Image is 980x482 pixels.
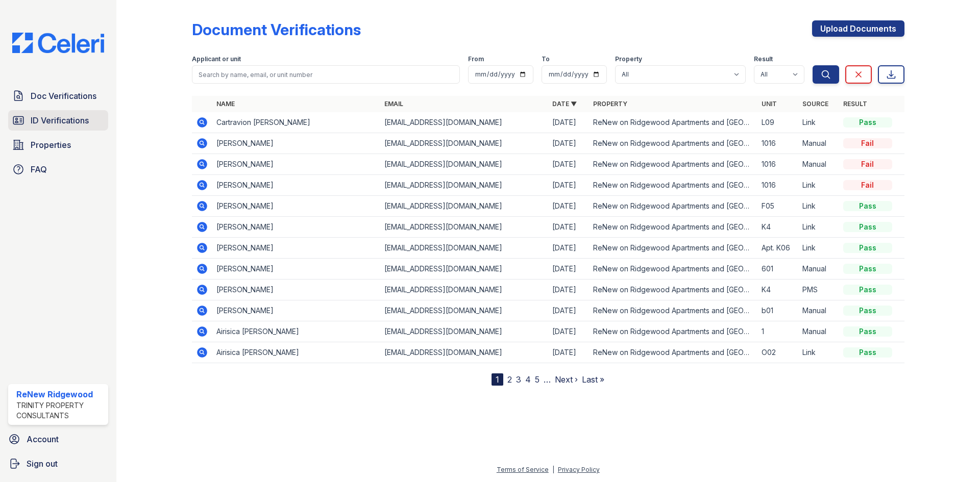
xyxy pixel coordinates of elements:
[544,373,551,386] span: …
[589,133,757,154] td: ReNew on Ridgewood Apartments and [GEOGRAPHIC_DATA]
[757,154,798,175] td: 1016
[548,217,589,238] td: [DATE]
[4,429,112,449] a: Account
[468,55,484,63] label: From
[525,374,531,385] a: 4
[754,55,773,63] label: Result
[798,259,839,280] td: Manual
[192,55,241,63] label: Applicant or unit
[843,117,892,128] div: Pass
[798,196,839,217] td: Link
[380,259,548,280] td: [EMAIL_ADDRESS][DOMAIN_NAME]
[212,280,380,300] td: [PERSON_NAME]
[757,300,798,321] td: b01
[212,217,380,238] td: [PERSON_NAME]
[548,238,589,259] td: [DATE]
[798,112,839,133] td: Link
[843,222,892,232] div: Pass
[548,133,589,154] td: [DATE]
[552,100,577,108] a: Date ▼
[27,433,59,445] span: Account
[548,280,589,300] td: [DATE]
[589,238,757,259] td: ReNew on Ridgewood Apartments and [GEOGRAPHIC_DATA]
[192,65,460,84] input: Search by name, email, or unit number
[757,321,798,342] td: 1
[843,306,892,316] div: Pass
[216,100,235,108] a: Name
[548,196,589,217] td: [DATE]
[212,196,380,217] td: [PERSON_NAME]
[843,264,892,274] div: Pass
[212,112,380,133] td: Cartravion [PERSON_NAME]
[843,138,892,148] div: Fail
[757,217,798,238] td: K4
[497,466,549,473] a: Terms of Service
[589,300,757,321] td: ReNew on Ridgewood Apartments and [GEOGRAPHIC_DATA]
[589,342,757,363] td: ReNew on Ridgewood Apartments and [GEOGRAPHIC_DATA]
[843,201,892,211] div: Pass
[843,326,892,337] div: Pass
[380,321,548,342] td: [EMAIL_ADDRESS][DOMAIN_NAME]
[212,133,380,154] td: [PERSON_NAME]
[212,154,380,175] td: [PERSON_NAME]
[757,259,798,280] td: 601
[31,90,96,102] span: Doc Verifications
[589,154,757,175] td: ReNew on Ridgewood Apartments and [GEOGRAPHIC_DATA]
[798,154,839,175] td: Manual
[16,400,104,421] div: Trinity Property Consultants
[380,238,548,259] td: [EMAIL_ADDRESS][DOMAIN_NAME]
[589,175,757,196] td: ReNew on Ridgewood Apartments and [GEOGRAPHIC_DATA]
[843,180,892,190] div: Fail
[548,175,589,196] td: [DATE]
[548,112,589,133] td: [DATE]
[380,280,548,300] td: [EMAIL_ADDRESS][DOMAIN_NAME]
[615,55,642,63] label: Property
[798,175,839,196] td: Link
[762,100,777,108] a: Unit
[4,453,112,474] a: Sign out
[843,159,892,169] div: Fail
[16,388,104,400] div: ReNew Ridgewood
[757,196,798,217] td: F05
[380,217,548,238] td: [EMAIL_ADDRESS][DOMAIN_NAME]
[380,196,548,217] td: [EMAIL_ADDRESS][DOMAIN_NAME]
[8,159,108,180] a: FAQ
[4,33,112,53] img: CE_Logo_Blue-a8612792a0a2168367f1c8372b55b34899dd931a85d93a1a3d3e32e68fde9ad4.png
[757,175,798,196] td: 1016
[593,100,627,108] a: Property
[548,259,589,280] td: [DATE]
[843,243,892,253] div: Pass
[757,342,798,363] td: O02
[31,139,71,151] span: Properties
[798,342,839,363] td: Link
[380,154,548,175] td: [EMAIL_ADDRESS][DOMAIN_NAME]
[589,112,757,133] td: ReNew on Ridgewood Apartments and [GEOGRAPHIC_DATA]
[589,217,757,238] td: ReNew on Ridgewood Apartments and [GEOGRAPHIC_DATA]
[798,280,839,300] td: PMS
[589,196,757,217] td: ReNew on Ridgewood Apartments and [GEOGRAPHIC_DATA]
[555,374,578,385] a: Next ›
[380,112,548,133] td: [EMAIL_ADDRESS][DOMAIN_NAME]
[8,135,108,155] a: Properties
[558,466,600,473] a: Privacy Policy
[192,20,361,39] div: Document Verifications
[212,342,380,363] td: Airisica [PERSON_NAME]
[8,110,108,131] a: ID Verifications
[798,238,839,259] td: Link
[802,100,828,108] a: Source
[212,321,380,342] td: Airisica [PERSON_NAME]
[380,300,548,321] td: [EMAIL_ADDRESS][DOMAIN_NAME]
[798,133,839,154] td: Manual
[548,321,589,342] td: [DATE]
[384,100,403,108] a: Email
[380,175,548,196] td: [EMAIL_ADDRESS][DOMAIN_NAME]
[589,259,757,280] td: ReNew on Ridgewood Apartments and [GEOGRAPHIC_DATA]
[757,133,798,154] td: 1016
[27,458,58,470] span: Sign out
[582,374,604,385] a: Last »
[212,259,380,280] td: [PERSON_NAME]
[843,285,892,295] div: Pass
[798,321,839,342] td: Manual
[843,100,867,108] a: Result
